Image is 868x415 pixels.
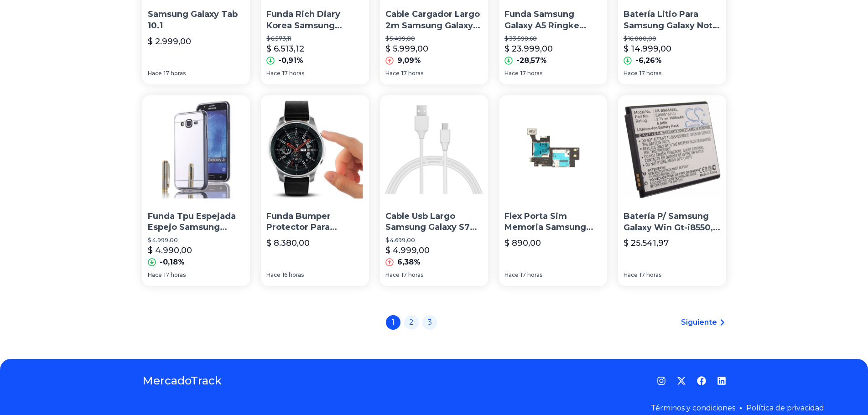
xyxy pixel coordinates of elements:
a: Funda Bumper Protector Para Samsung Galaxy Watch 42 46mm S4Funda Bumper Protector Para Samsung Ga... [261,95,369,286]
span: 17 horas [520,70,542,77]
a: Cable Usb Largo Samsung Galaxy S7 S6 Edge S5 J2 J3 J4 J5 J6 J7 J8 Note 4 5 Datos 2mCable Usb Larg... [380,95,488,286]
p: 6,38% [397,257,421,268]
p: Batería Litio Para Samsung Galaxy Note 5 N920 Garantia [624,9,721,31]
p: Batería P/ Samsung Galaxy Win Gt-i8550, Eb585157lu,caballito [624,211,721,233]
span: 17 horas [639,70,661,77]
span: Hace [385,70,400,77]
span: 17 horas [520,271,542,279]
span: Siguiente [681,317,717,328]
span: 17 horas [401,271,423,279]
img: Cable Usb Largo Samsung Galaxy S7 S6 Edge S5 J2 J3 J4 J5 J6 J7 J8 Note 4 5 Datos 2m [380,95,488,203]
span: Hace [266,271,281,279]
span: 17 horas [164,271,186,279]
p: $ 5.999,00 [385,42,428,55]
span: Hace [504,271,519,279]
p: $ 25.541,97 [624,237,669,249]
p: -0,18% [160,257,185,268]
span: Hace [504,70,519,77]
a: Términos y condiciones [651,404,735,412]
span: Hace [148,271,162,279]
p: $ 33.598,60 [504,35,602,42]
a: Flex Porta Sim Memoria Samsung Galaxy Note 2 N7100Flex Porta Sim Memoria Samsung Galaxy Note 2 N7... [499,95,607,286]
a: Siguiente [681,317,726,328]
p: $ 5.499,00 [385,35,483,42]
p: Flex Porta Sim Memoria Samsung Galaxy Note 2 N7100 [504,211,602,233]
p: Funda Rich Diary Korea Samsung Galaxy S5 Mercury Original [266,9,364,31]
a: 2 [404,315,419,330]
a: Facebook [697,376,706,385]
a: LinkedIn [717,376,726,385]
span: Hace [266,70,281,77]
p: $ 4.990,00 [148,244,192,257]
p: $ 14.999,00 [624,42,671,55]
a: Instagram [657,376,666,385]
p: Funda Tpu Espejada Espejo Samsung Galaxy A5/a7/j5/j7/prime [148,211,245,233]
img: Funda Tpu Espejada Espejo Samsung Galaxy A5/a7/j5/j7/prime [142,95,250,203]
span: 17 horas [639,271,661,279]
p: $ 4.999,00 [385,244,430,257]
p: Samsung Galaxy Tab 10.1 [148,9,245,31]
span: Hace [624,70,638,77]
p: $ 4.999,00 [148,237,245,244]
p: $ 6.513,12 [266,42,304,55]
a: MercadoTrack [142,373,222,388]
p: -28,57% [516,55,547,66]
span: 17 horas [164,70,186,77]
a: Política de privacidad [746,404,824,412]
p: $ 6.573,11 [266,35,364,42]
p: $ 890,00 [504,237,541,249]
a: 3 [422,315,437,330]
span: 16 horas [282,271,304,279]
span: Hace [148,70,162,77]
p: $ 2.999,00 [148,35,191,48]
img: Flex Porta Sim Memoria Samsung Galaxy Note 2 N7100 [499,95,607,203]
p: $ 23.999,00 [504,42,553,55]
p: 9,09% [397,55,421,66]
span: Hace [624,271,638,279]
p: $ 16.000,00 [624,35,721,42]
p: Funda Bumper Protector Para Samsung Galaxy Watch 42 46mm S4 [266,211,364,233]
p: Funda Samsung Galaxy A5 Ringke Fusion [504,9,602,31]
img: Funda Bumper Protector Para Samsung Galaxy Watch 42 46mm S4 [261,95,369,203]
p: $ 8.380,00 [266,237,310,249]
p: Cable Cargador Largo 2m Samsung Galaxy S10 S9 S8 Plus Note 8 9 Usb 3.1 Tipo C [385,9,483,31]
a: Funda Tpu Espejada Espejo Samsung Galaxy A5/a7/j5/j7/primeFunda Tpu Espejada Espejo Samsung Galax... [142,95,250,286]
img: Batería P/ Samsung Galaxy Win Gt-i8550, Eb585157lu,caballito [618,95,726,203]
p: $ 4.699,00 [385,237,483,244]
p: -6,26% [635,55,662,66]
span: 17 horas [282,70,304,77]
span: Hace [385,271,400,279]
p: -0,91% [278,55,303,66]
span: 17 horas [401,70,423,77]
a: Twitter [677,376,686,385]
p: Cable Usb Largo Samsung Galaxy S7 S6 Edge S5 J2 J3 J4 J5 J6 J7 J8 Note 4 5 Datos 2m [385,211,483,233]
a: Batería P/ Samsung Galaxy Win Gt-i8550, Eb585157lu,caballitoBatería P/ Samsung Galaxy Win Gt-i855... [618,95,726,286]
